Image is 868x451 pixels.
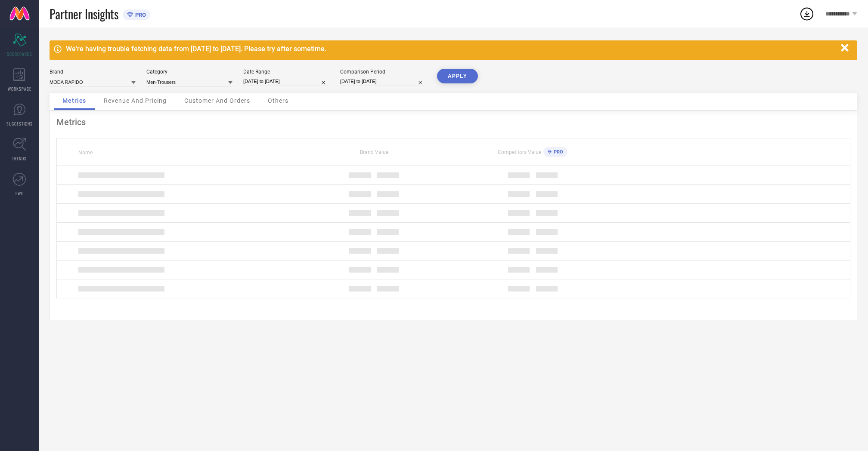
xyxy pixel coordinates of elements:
span: FWD [15,190,24,196]
div: Comparison Period [340,69,426,75]
div: Metrics [56,117,850,127]
div: Category [146,69,232,75]
input: Select date range [243,77,329,86]
span: PRO [552,149,563,155]
span: SUGGESTIONS [6,120,33,127]
span: Metrics [62,97,86,104]
span: Name [78,150,93,156]
span: Partner Insights [50,5,118,23]
span: SCORECARDS [7,51,32,57]
span: PRO [133,12,146,18]
span: Others [268,97,288,104]
button: APPLY [437,69,478,83]
div: Brand [50,69,136,75]
span: WORKSPACE [8,86,31,92]
div: We're having trouble fetching data from [DATE] to [DATE]. Please try after sometime. [66,45,837,53]
input: Select comparison period [340,77,426,86]
span: Competitors Value [498,149,541,155]
span: TRENDS [12,155,27,162]
div: Open download list [799,6,815,21]
span: Revenue And Pricing [104,97,167,104]
span: Brand Value [360,149,388,155]
span: Customer And Orders [184,97,250,104]
div: Date Range [243,69,329,75]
